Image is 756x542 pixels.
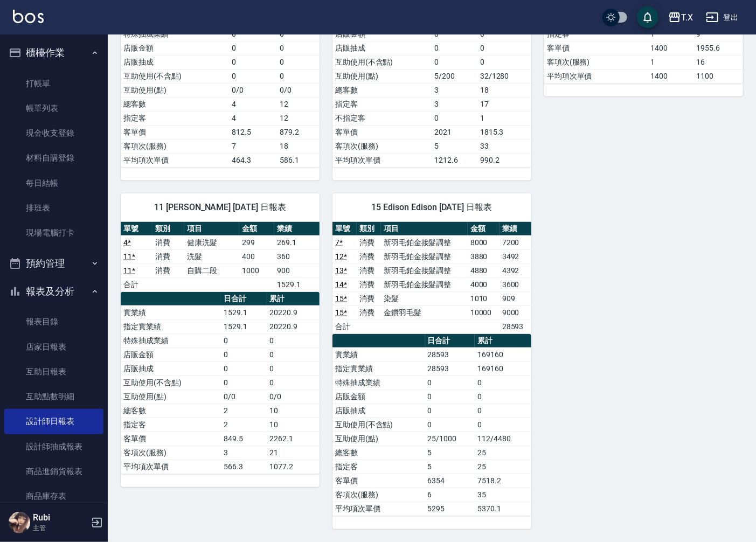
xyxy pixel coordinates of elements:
td: 2021 [432,125,477,139]
td: 互助使用(點) [121,83,230,97]
td: 指定客 [332,97,432,111]
td: 互助使用(點) [332,69,432,83]
td: 25 [475,446,531,460]
td: 店販抽成 [332,404,425,418]
td: 平均項次單價 [121,460,221,474]
td: 4880 [468,263,500,277]
th: 累計 [475,334,531,348]
button: 櫃檯作業 [4,39,103,67]
td: 0 [477,41,531,55]
a: 帳單列表 [4,96,103,121]
td: 染髮 [381,291,468,305]
td: 990.2 [477,153,531,167]
th: 累計 [267,292,320,306]
td: 5 [425,460,475,474]
td: 0 [278,69,320,83]
td: 1815.3 [477,125,531,139]
td: 586.1 [278,153,320,167]
td: 112/4480 [475,432,531,446]
td: 1010 [468,291,500,305]
td: 2 [221,418,267,432]
td: 平均項次單價 [121,153,230,167]
td: 客項次(服務) [121,139,230,153]
table: a dense table [121,292,320,474]
a: 設計師日報表 [4,409,103,434]
h5: Rubi [33,512,88,523]
td: 合計 [332,319,357,333]
th: 項目 [381,222,468,236]
td: 1 [648,55,694,69]
a: 設計師抽成報表 [4,434,103,459]
td: 1955.6 [694,41,743,55]
td: 6354 [425,474,475,488]
a: 商品進銷貨報表 [4,459,103,484]
td: 7200 [500,235,531,249]
td: 169160 [475,362,531,376]
td: 客單價 [121,125,230,139]
td: 1400 [648,69,694,83]
td: 0 [425,376,475,390]
td: 消費 [152,263,184,277]
a: 報表目錄 [4,309,103,334]
td: 0 [267,333,320,348]
td: 0 [425,418,475,432]
button: save [637,6,658,28]
td: 0 [432,41,477,55]
button: 預約管理 [4,249,103,277]
td: 0 [230,55,278,69]
td: 互助使用(不含點) [121,69,230,83]
td: 20220.9 [267,305,320,319]
td: 5 [432,139,477,153]
td: 5 [425,446,475,460]
th: 單號 [121,222,152,236]
th: 類別 [152,222,184,236]
td: 指定客 [332,460,425,474]
td: 平均項次單價 [332,502,425,516]
td: 消費 [357,291,381,305]
td: 0 [432,55,477,69]
td: 互助使用(點) [332,432,425,446]
th: 日合計 [425,334,475,348]
td: 0 [230,41,278,55]
a: 材料自購登錄 [4,145,103,170]
td: 5/200 [432,69,477,83]
td: 909 [500,291,531,305]
td: 269.1 [274,235,320,249]
td: 1 [477,111,531,125]
td: 消費 [357,305,381,319]
td: 自購二段 [184,263,239,277]
td: 1077.2 [267,460,320,474]
a: 排班表 [4,196,103,220]
td: 3 [432,97,477,111]
td: 實業績 [332,348,425,362]
td: 35 [475,488,531,502]
td: 店販抽成 [121,362,221,376]
td: 0 [267,362,320,376]
td: 總客數 [332,446,425,460]
td: 指定實業績 [332,362,425,376]
td: 0 [267,376,320,390]
td: 2262.1 [267,432,320,446]
a: 現場電腦打卡 [4,220,103,245]
td: 17 [477,97,531,111]
td: 消費 [357,249,381,263]
th: 業績 [274,222,320,236]
td: 18 [278,139,320,153]
td: 總客數 [121,97,230,111]
td: 3880 [468,249,500,263]
td: 指定客 [121,111,230,125]
td: 新羽毛鉑金接髮調整 [381,277,468,291]
td: 客項次(服務) [332,488,425,502]
a: 互助點數明細 [4,384,103,409]
td: 指定實業績 [121,319,221,333]
td: 3492 [500,249,531,263]
td: 25 [475,460,531,474]
td: 金鑽羽毛髮 [381,305,468,319]
td: 合計 [121,277,152,291]
td: 8000 [468,235,500,249]
td: 360 [274,249,320,263]
td: 0 [425,404,475,418]
td: 812.5 [230,125,278,139]
td: 4 [230,97,278,111]
td: 0 [475,376,531,390]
